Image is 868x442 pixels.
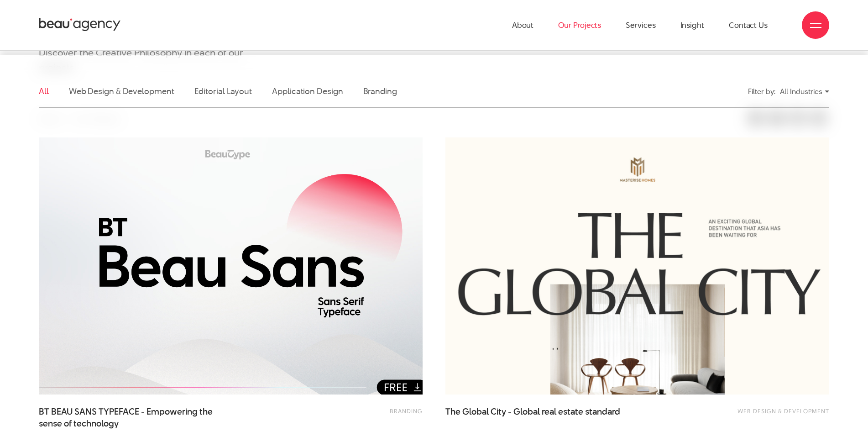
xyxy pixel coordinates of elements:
img: website bất động sản The Global City - Chuẩn mực bất động sản toàn cầu [445,137,829,395]
a: Branding [363,85,397,97]
a: Application Design [272,85,343,97]
span: BT BEAU SANS TYPEFACE - Empowering the [39,406,221,429]
span: real [542,405,556,418]
a: All [39,85,49,97]
span: Global [462,405,489,418]
a: Web Design & Development [69,85,174,97]
a: Editorial Layout [194,85,252,97]
a: Web Design & Development [737,407,829,415]
span: Global [513,405,540,418]
span: The [445,405,460,418]
div: All Industries [780,84,829,100]
a: BT BEAU SANS TYPEFACE - Empowering thesense of technology [39,406,221,429]
span: - [508,405,512,418]
img: bt_beau_sans [20,125,442,408]
div: Filter by: [748,84,775,100]
a: The Global City - Global real estate standard [445,406,628,429]
span: estate [558,405,583,418]
span: sense of technology [39,418,119,430]
a: Branding [390,407,423,415]
span: standard [585,405,620,418]
span: City [491,405,506,418]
